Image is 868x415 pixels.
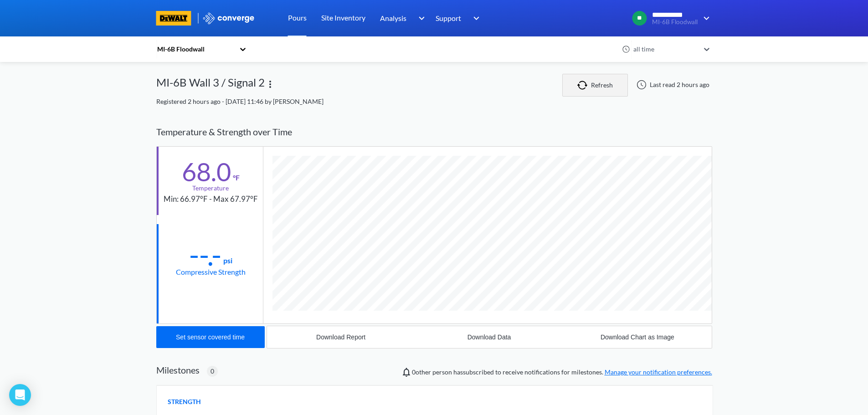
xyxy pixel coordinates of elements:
div: Set sensor covered time [176,333,245,341]
div: 68.0 [182,160,231,183]
div: Last read 2 hours ago [632,79,712,90]
div: all time [631,44,699,54]
a: Manage your notification preferences. [605,368,712,376]
img: downArrow.svg [467,13,482,24]
button: Download Data [415,326,563,348]
span: Analysis [380,12,406,24]
img: more.svg [265,79,276,90]
div: Compressive Strength [176,266,246,277]
img: logo_ewhite.svg [202,12,255,24]
img: icon-refresh.svg [577,81,591,90]
button: Set sensor covered time [156,326,265,348]
span: Registered 2 hours ago - [DATE] 11:46 by [PERSON_NAME] [156,97,324,105]
div: Min: 66.97°F - Max 67.97°F [164,193,258,205]
span: 0 other [412,368,431,376]
span: MI-6B Floodwall [652,19,698,26]
div: MI-6B Wall 3 / Signal 2 [156,74,265,97]
span: Support [436,12,461,24]
div: Download Chart as Image [601,333,674,341]
div: Temperature [192,183,229,193]
img: downArrow.svg [698,13,712,24]
div: Open Intercom Messenger [9,384,31,406]
img: branding logo [156,11,191,26]
div: MI-6B Floodwall [156,44,235,54]
div: --.- [189,243,221,266]
img: downArrow.svg [413,13,427,24]
span: 0 [211,366,214,376]
h2: Milestones [156,364,200,375]
span: person has subscribed to receive notifications for milestones. [412,367,712,377]
button: Refresh [562,74,628,97]
div: Temperature & Strength over Time [156,118,712,146]
img: icon-clock.svg [622,45,630,53]
div: Download Report [316,333,365,341]
button: Download Chart as Image [563,326,711,348]
span: STRENGTH [168,397,201,407]
img: notifications-icon.svg [401,367,412,378]
button: Download Report [267,326,415,348]
div: Download Data [467,333,511,341]
a: branding logo [156,11,202,26]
